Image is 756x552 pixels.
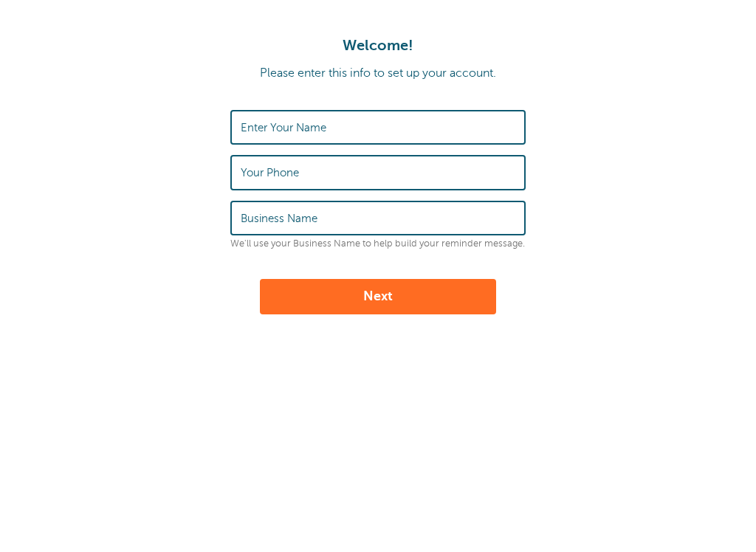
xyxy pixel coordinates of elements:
label: Business Name [241,212,317,225]
h1: Welcome! [15,37,741,55]
button: Next [260,279,496,314]
p: We'll use your Business Name to help build your reminder message. [230,238,526,249]
label: Your Phone [241,166,299,179]
label: Enter Your Name [241,121,326,134]
p: Please enter this info to set up your account. [15,66,741,80]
